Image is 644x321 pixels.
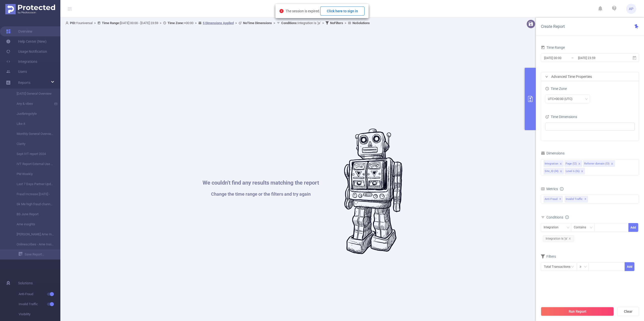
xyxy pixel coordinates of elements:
b: Conditions : [281,21,298,25]
span: Invalid Traffic [565,196,588,202]
a: Users [6,67,27,77]
div: Contains [574,223,590,232]
a: Justbringstyle [10,109,54,119]
a: BS June Report [10,209,54,219]
li: Level 6 (l6) [565,168,585,174]
i: icon: close [569,237,571,240]
i: icon: close [559,163,562,166]
div: ≥ [580,262,585,271]
a: Help Center (New) [6,36,47,46]
div: Referrer domain (l3) [584,160,610,167]
input: filter select [547,124,547,130]
span: Anti-Fraud [19,289,60,299]
u: 5 Dimensions Applied [203,21,234,25]
h1: Change the time range or the filters and try again [203,192,319,196]
a: PM Weekly [10,169,54,179]
button: Click here to sign in [320,7,365,16]
i: icon: info-circle [560,187,563,191]
span: ✕ [559,196,561,202]
b: No Time Dimensions [243,21,272,25]
a: Reports [18,78,30,88]
span: Time Zone [545,87,567,91]
a: Ame insights [10,219,54,229]
input: End date [578,55,618,61]
span: Time Dimensions [545,115,577,119]
a: IVT Report External Use Last 7 days UTC+1 [10,159,54,169]
i: icon: close [611,163,613,166]
div: icon: rightAdvanced Time Properties [541,72,639,81]
button: Clear [617,307,639,316]
span: Integration Is 'js' [543,235,574,242]
a: Sept IVT report 2024 [10,149,54,159]
span: > [234,21,238,25]
span: > [93,21,97,25]
span: Create Report [541,24,565,29]
a: Onlinescribes - Ame Insights [10,239,54,249]
i: icon: close [578,163,581,166]
span: Filters [541,254,556,258]
span: > [343,21,348,25]
img: # [344,129,402,254]
li: Site_ID (l4) [544,168,564,174]
span: > [158,21,163,25]
div: Integration [545,160,558,167]
div: Site_ID (l4) [545,168,558,175]
i: icon: down [585,97,588,101]
span: Dimensions [541,151,565,155]
span: Metrics [541,187,558,191]
b: No Solutions [352,21,370,25]
li: Integration [544,160,563,167]
a: Usage Notification [6,46,47,57]
i: icon: close [581,170,583,173]
i: icon: user [65,21,70,25]
span: Anti-Fraud [544,196,563,202]
a: Like it [10,119,54,129]
span: Integration Is 'js' [281,21,321,25]
span: ✕ [584,196,586,202]
img: Protected Media [5,4,55,14]
span: AP [629,4,633,14]
i: icon: down [567,226,570,230]
a: Clarity [10,139,54,149]
a: Fraud Increase [DATE] - [10,189,54,199]
a: [DATE] General Overview [10,89,54,99]
i: icon: close-circle [279,9,284,13]
div: UTC+00:00 (UTC) [548,95,576,103]
a: Sk Me high fraud channels [10,199,54,209]
i: icon: down [590,226,593,230]
i: icon: down [584,265,587,269]
span: > [321,21,326,25]
button: Add [628,223,638,232]
a: Save Report... [19,249,60,259]
span: Time Range [541,45,565,49]
a: Integrations [6,57,37,67]
span: Conditions [546,215,569,219]
span: Visibility [19,309,60,319]
h1: We couldn't find any results matching the report [203,180,319,186]
input: Start date [544,55,584,61]
i: icon: right [545,75,548,78]
span: > [272,21,277,25]
a: Monthly General Overview JS Yahoo [10,129,54,139]
i: icon: info-circle [565,216,569,219]
a: Last 7 Days Partner Update [10,179,54,189]
li: Page (l2) [565,160,582,167]
b: Time Range: [102,21,120,25]
button: Add [625,262,634,271]
b: Time Zone: [168,21,184,25]
b: PID: [70,21,76,25]
div: Integration [544,223,562,232]
span: Invalid Traffic [19,299,60,309]
a: Overview [6,26,32,36]
span: Youniversal [DATE] 00:00 - [DATE] 23:59 +00:00 [65,21,370,25]
a: Any & vibes [10,99,54,109]
span: Solutions [18,278,33,288]
button: Run Report [541,307,614,316]
div: Level 6 (l6) [566,168,580,175]
span: > [193,21,198,25]
span: The session is expired. [286,9,365,13]
div: Page (l2) [566,160,577,167]
span: Reports [18,81,30,85]
li: Referrer domain (l3) [583,160,615,167]
b: No Filters [330,21,343,25]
